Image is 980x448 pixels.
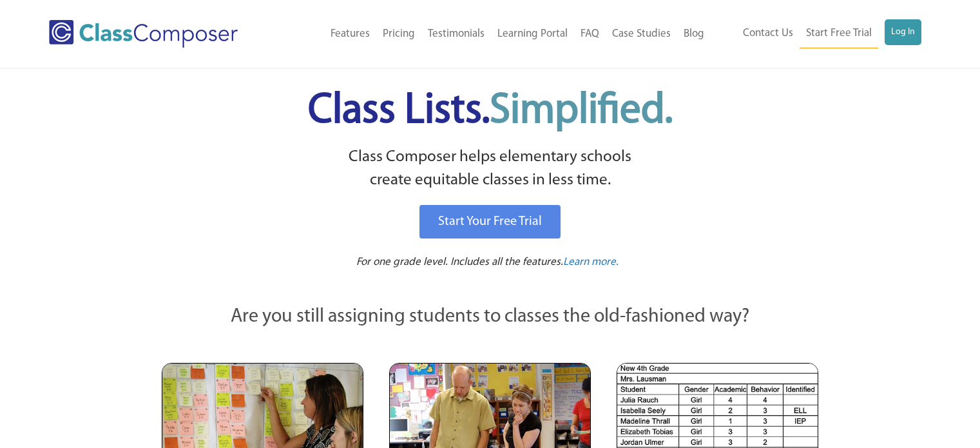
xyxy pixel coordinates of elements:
img: Class Composer [49,20,238,48]
a: Blog [677,20,711,48]
span: For one grade level. Includes all the features. [356,257,563,268]
a: Learn more. [563,255,619,271]
nav: Header Menu [279,20,710,48]
a: Features [324,20,376,48]
nav: Header Menu [711,19,921,48]
a: FAQ [574,20,606,48]
a: Testimonials [421,20,491,48]
p: Are you still assigning students to classes the old-fashioned way? [162,303,819,331]
a: Log In [885,19,921,45]
a: Contact Us [736,19,800,48]
a: Start Your Free Trial [419,205,561,239]
a: Start Free Trial [800,19,878,48]
a: Pricing [376,20,421,48]
a: Case Studies [606,20,677,48]
span: Simplified. [490,90,673,132]
a: Learning Portal [491,20,574,48]
span: Start Your Free Trial [438,215,542,228]
p: Class Composer helps elementary schools create equitable classes in less time. [160,146,821,193]
span: Class Lists. [308,90,673,132]
span: Learn more. [563,257,619,268]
